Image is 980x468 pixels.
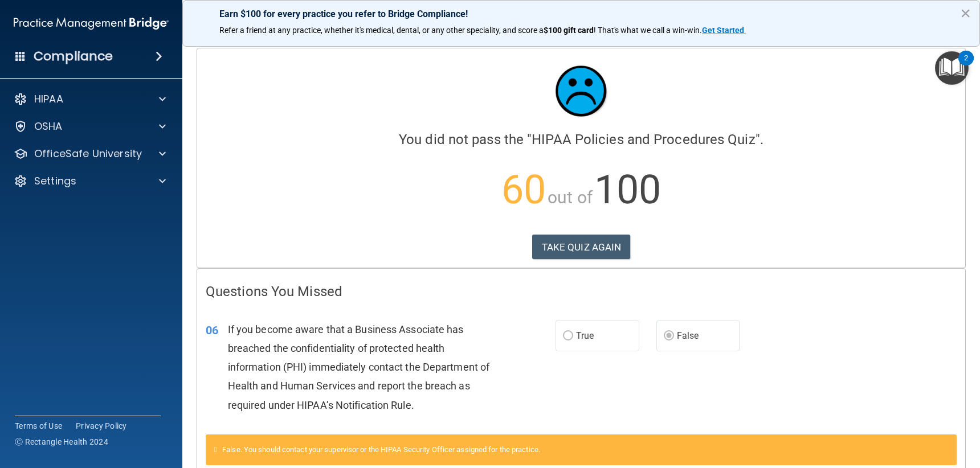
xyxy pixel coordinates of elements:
span: ! That's what we call a win-win. [594,26,702,35]
button: TAKE QUIZ AGAIN [532,235,631,260]
span: True [576,330,594,341]
input: True [563,332,573,340]
span: out of [548,187,593,207]
button: Close [960,4,971,22]
a: Privacy Policy [76,420,127,432]
button: Open Resource Center, 2 new notifications [935,51,969,85]
p: Earn $100 for every practice you refer to Bridge Compliance! [219,9,943,19]
a: OSHA [14,120,166,133]
p: OSHA [34,120,63,133]
span: 60 [501,166,546,213]
strong: Get Started [702,26,744,35]
a: Settings [14,174,166,188]
span: False [677,330,699,341]
span: Ⓒ Rectangle Health 2024 [15,436,108,448]
p: OfficeSafe University [34,147,142,161]
h4: Compliance [34,48,113,64]
span: 06 [206,323,218,337]
span: HIPAA Policies and Procedures Quiz [532,132,755,147]
h4: You did not pass the " ". [206,132,957,147]
strong: $100 gift card [544,26,594,35]
span: 100 [594,166,661,213]
img: PMB logo [14,12,169,35]
a: OfficeSafe University [14,147,166,161]
span: Refer a friend at any practice, whether it's medical, dental, or any other speciality, and score a [219,26,544,35]
p: Settings [34,174,76,188]
img: sad_face.ecc698e2.jpg [547,57,615,125]
a: Terms of Use [15,420,62,432]
a: Get Started [702,26,746,35]
span: If you become aware that a Business Associate has breached the confidentiality of protected healt... [228,323,490,411]
a: HIPAA [14,92,166,106]
input: False [664,332,674,340]
span: False. You should contact your supervisor or the HIPAA Security Officer assigned for the practice. [222,445,540,454]
h4: Questions You Missed [206,284,957,299]
p: HIPAA [34,92,63,106]
div: 2 [964,58,968,73]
